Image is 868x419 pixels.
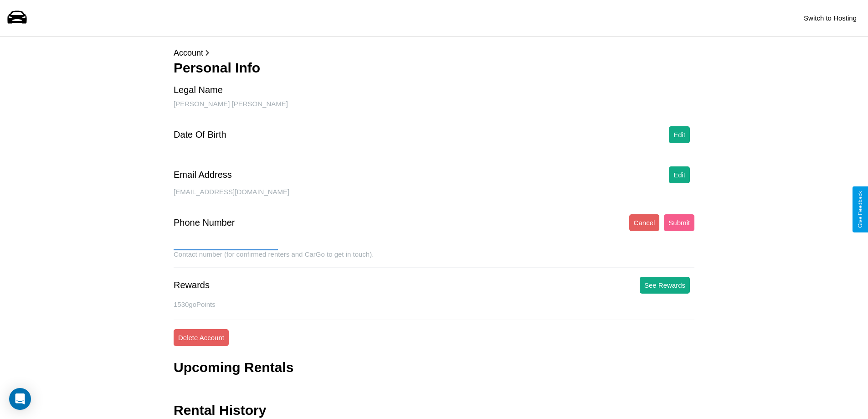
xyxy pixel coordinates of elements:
h3: Rental History [174,403,266,418]
button: Submit [664,214,694,231]
div: Give Feedback [857,191,863,228]
div: Open Intercom Messenger [9,388,31,410]
div: Legal Name [174,85,223,95]
h3: Upcoming Rentals [174,360,293,375]
div: [PERSON_NAME] [PERSON_NAME] [174,100,694,117]
div: [EMAIL_ADDRESS][DOMAIN_NAME] [174,188,694,205]
p: 1530 goPoints [174,298,694,310]
button: Delete Account [174,329,229,346]
div: Date Of Birth [174,129,226,140]
div: Contact number (for confirmed renters and CarGo to get in touch). [174,250,694,268]
button: Edit [669,126,690,143]
h3: Personal Info [174,60,694,76]
button: Switch to Hosting [799,10,861,26]
div: Phone Number [174,217,235,228]
button: Edit [669,166,690,183]
div: Rewards [174,280,210,290]
button: See Rewards [640,277,690,294]
p: Account [174,46,694,60]
div: Email Address [174,170,232,180]
button: Cancel [629,214,660,231]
